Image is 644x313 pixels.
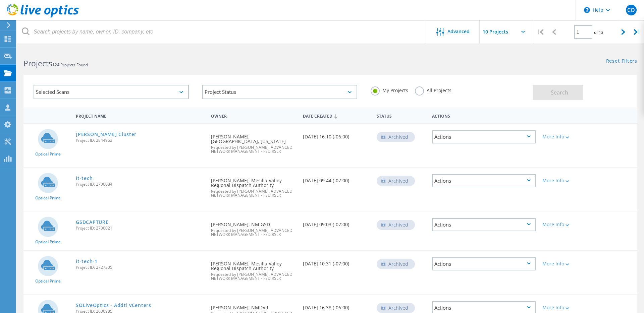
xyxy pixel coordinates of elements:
div: More Info [542,261,585,266]
span: Project ID: 2730084 [76,182,204,186]
div: [PERSON_NAME], [GEOGRAPHIC_DATA], [US_STATE] [208,124,300,160]
span: Advanced [447,29,470,34]
svg: \n [584,7,590,13]
input: Search projects by name, owner, ID, company, etc [17,20,426,44]
div: [DATE] 09:44 (-07:00) [300,168,373,190]
div: Archived [377,259,415,269]
div: Actions [432,257,536,270]
a: Reset Filters [606,59,637,64]
span: Requested by [PERSON_NAME], ADVANCED NETWORK MANAGEMENT - FED RSLR [211,145,297,153]
div: Selected Scans [34,85,189,99]
div: [DATE] 10:31 (-07:00) [300,251,373,273]
button: Search [533,85,583,100]
div: [DATE] 16:10 (-06:00) [300,124,373,146]
span: Requested by [PERSON_NAME], ADVANCED NETWORK MANAGEMENT - FED RSLR [211,272,297,280]
div: Project Status [202,85,358,99]
label: All Projects [415,86,451,93]
div: | [533,20,547,44]
div: More Info [542,178,585,183]
a: [PERSON_NAME] Cluster [76,132,137,137]
div: [DATE] 09:03 (-07:00) [300,211,373,234]
span: Project ID: 2730021 [76,226,204,230]
span: Optical Prime [35,152,61,156]
span: CO [627,7,635,13]
span: Project ID: 2727305 [76,265,204,269]
div: Actions [432,218,536,231]
label: My Projects [371,86,408,93]
span: Project ID: 2844962 [76,138,204,142]
a: it-tech-1 [76,259,97,264]
div: More Info [542,134,585,139]
span: Requested by [PERSON_NAME], ADVANCED NETWORK MANAGEMENT - FED RSLR [211,189,297,197]
a: GSDCAPTURE [76,220,108,225]
div: More Info [542,305,585,310]
div: Status [373,109,429,122]
a: Live Optics Dashboard [7,14,79,19]
div: Archived [377,220,415,230]
div: Actions [432,174,536,187]
span: Optical Prime [35,240,61,244]
div: Project Name [72,109,208,122]
b: Projects [23,58,52,69]
span: of 13 [594,29,603,35]
div: Archived [377,132,415,142]
span: Search [551,89,568,96]
div: | [630,20,644,44]
div: [PERSON_NAME], Mesilla Valley Regional Dispatch Authority [208,168,300,204]
div: Date Created [300,109,373,122]
a: it-tech [76,176,93,181]
span: Optical Prime [35,279,61,283]
a: SOLiveOptics - Addtl vCenters [76,303,151,308]
div: More Info [542,222,585,227]
div: Archived [377,176,415,186]
div: [PERSON_NAME], Mesilla Valley Regional Dispatch Authority [208,251,300,287]
div: Actions [429,109,539,122]
div: Archived [377,303,415,313]
span: Optical Prime [35,196,61,200]
div: Actions [432,130,536,143]
span: 124 Projects Found [52,62,88,68]
div: Owner [208,109,300,122]
span: Requested by [PERSON_NAME], ADVANCED NETWORK MANAGEMENT - FED RSLR [211,229,297,237]
div: [PERSON_NAME], NM GSD [208,211,300,243]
